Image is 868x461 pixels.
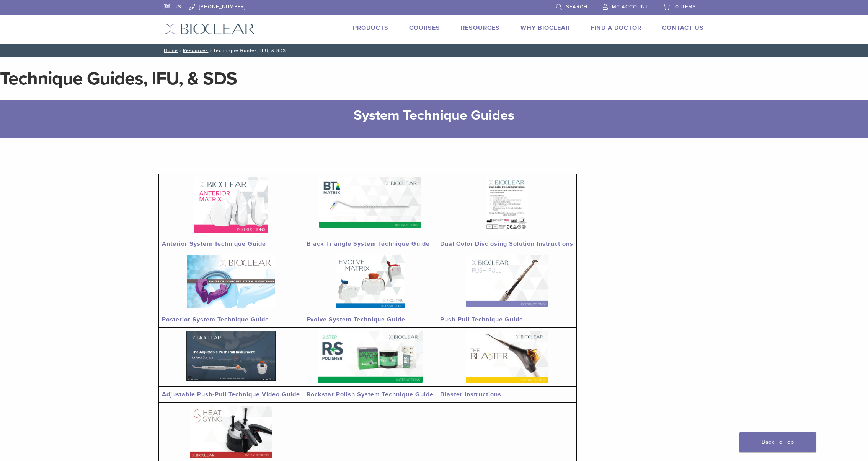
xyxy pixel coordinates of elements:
a: Dual Color Disclosing Solution Instructions [440,240,573,248]
a: Courses [409,24,440,32]
a: Why Bioclear [520,24,570,32]
nav: Technique Guides, IFU, & SDS [158,44,710,57]
a: Find A Doctor [591,24,641,32]
a: Home [162,48,178,53]
span: My Account [612,4,648,10]
span: / [208,49,213,52]
span: / [178,49,183,52]
img: Bioclear [164,23,255,34]
a: Blaster Instructions [440,391,501,398]
a: Contact Us [662,24,704,32]
a: Push-Pull Technique Guide [440,316,523,323]
span: Search [566,4,587,10]
a: Evolve System Technique Guide [307,316,405,323]
a: Black Triangle System Technique Guide [307,240,430,248]
h2: System Technique Guides [150,106,718,125]
a: Rockstar Polish System Technique Guide [307,391,434,398]
span: 0 items [675,4,696,10]
a: Back To Top [739,432,816,452]
a: Anterior System Technique Guide [162,240,266,248]
a: Adjustable Push-Pull Technique Video Guide [162,391,300,398]
a: Resources [461,24,500,32]
a: Posterior System Technique Guide [162,316,269,323]
a: Products [353,24,388,32]
a: Resources [183,48,208,53]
